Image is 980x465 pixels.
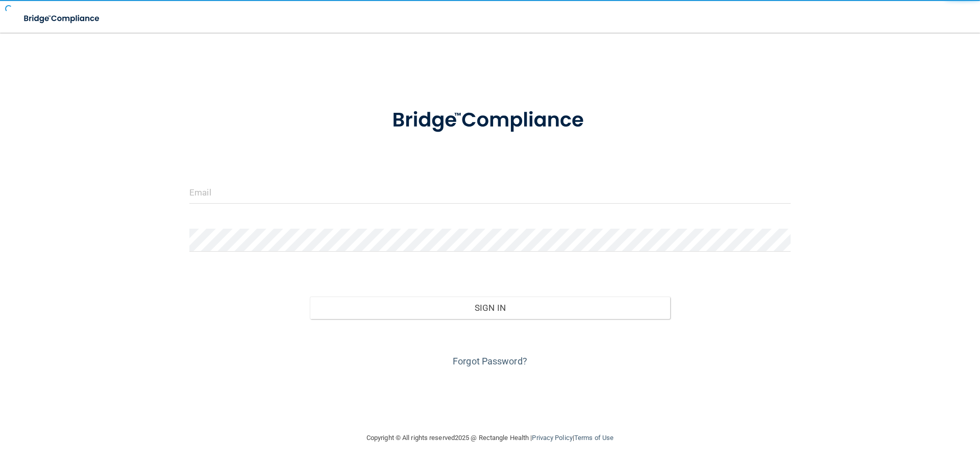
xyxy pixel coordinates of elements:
button: Sign In [310,297,671,319]
input: Email [189,181,791,204]
div: Copyright © All rights reserved 2025 @ Rectangle Health | | [304,422,676,454]
a: Forgot Password? [453,356,527,366]
a: Terms of Use [574,434,614,442]
a: Privacy Policy [532,434,572,442]
img: bridge_compliance_login_screen.278c3ca4.svg [15,8,109,29]
img: bridge_compliance_login_screen.278c3ca4.svg [371,94,609,147]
